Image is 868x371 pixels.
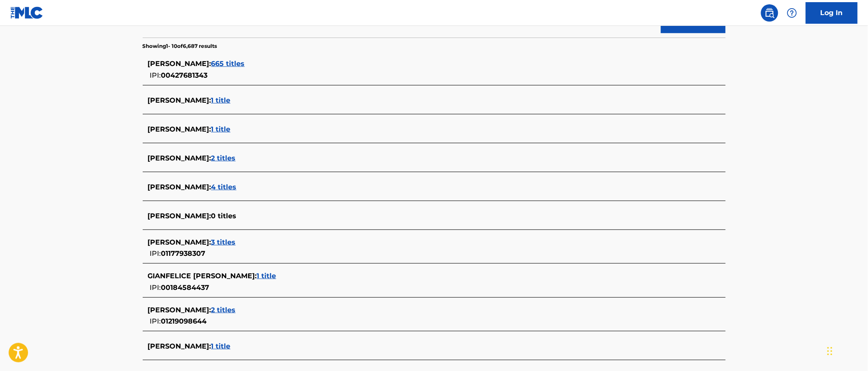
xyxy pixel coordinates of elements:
span: IPI: [150,317,161,325]
span: 2 titles [211,154,236,162]
span: 0 titles [211,212,237,220]
span: 1 title [257,272,276,280]
span: 4 titles [211,183,237,191]
span: [PERSON_NAME] : [148,183,211,191]
img: search [765,8,775,18]
span: [PERSON_NAME] : [148,96,211,104]
p: Showing 1 - 10 of 6,687 results [143,42,217,50]
span: 665 titles [211,60,245,68]
span: GIANFELICE [PERSON_NAME] : [148,272,257,280]
span: IPI: [150,249,161,258]
span: IPI: [150,283,161,292]
span: IPI: [150,71,161,79]
span: 1 title [211,125,231,133]
a: Log In [806,2,858,24]
span: 00184584437 [161,283,210,292]
a: Public Search [761,4,778,22]
img: help [787,8,797,18]
span: 2 titles [211,306,236,314]
span: 01219098644 [161,317,207,325]
span: [PERSON_NAME] : [148,60,211,68]
span: [PERSON_NAME] : [148,342,211,350]
span: 1 title [211,342,231,350]
span: [PERSON_NAME] : [148,212,211,220]
span: [PERSON_NAME] : [148,306,211,314]
span: [PERSON_NAME] : [148,154,211,162]
span: 3 titles [211,238,236,246]
span: [PERSON_NAME] : [148,238,211,246]
span: 00427681343 [161,71,208,79]
span: [PERSON_NAME] : [148,125,211,133]
img: MLC Logo [10,6,44,19]
span: 1 title [211,96,231,104]
span: 01177938307 [161,249,206,258]
div: Help [783,4,801,22]
iframe: Chat Widget [825,330,868,371]
div: Drag [827,338,833,364]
